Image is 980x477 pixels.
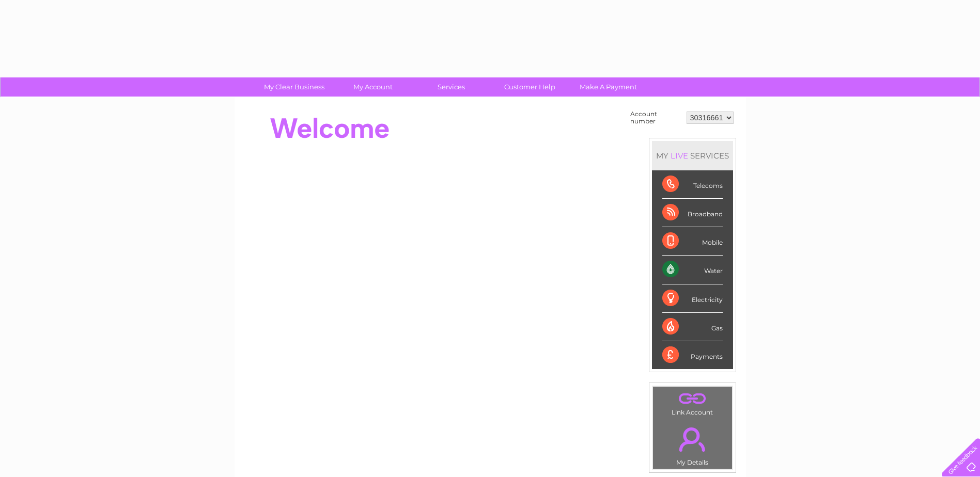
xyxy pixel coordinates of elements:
div: Telecoms [662,170,723,199]
div: LIVE [668,151,690,161]
a: My Account [330,77,415,97]
a: . [656,421,729,457]
div: Broadband [662,199,723,227]
div: Payments [662,341,723,369]
a: . [656,389,729,407]
div: Electricity [662,284,723,313]
a: Services [409,77,494,97]
a: Make A Payment [566,77,651,97]
td: My Details [652,419,733,469]
a: My Clear Business [252,77,337,97]
div: Gas [662,313,723,341]
div: Mobile [662,227,723,256]
a: Customer Help [487,77,572,97]
td: Link Account [652,386,733,419]
td: Account number [628,108,684,128]
div: MY SERVICES [652,141,733,170]
div: Water [662,256,723,284]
